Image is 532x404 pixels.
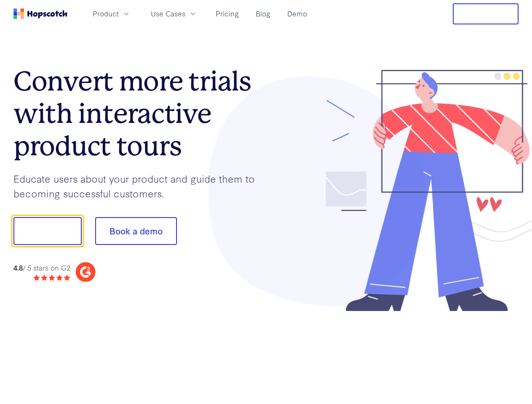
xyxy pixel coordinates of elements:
a: Blog [252,7,274,21]
button: Show me! [13,217,82,245]
strong: 4.8 [13,263,23,272]
h1: Convert more trials with interactive product tours [13,65,266,162]
a: Demo [284,7,310,21]
button: Book a demo [95,217,177,245]
button: Product [88,7,136,21]
a: Pricing [212,7,242,21]
div: / 5 stars on G2 [13,263,70,273]
span: Use Cases [151,8,185,19]
button: Free Trial [453,3,519,24]
span: Product [93,8,119,19]
a: Home [13,8,67,19]
button: Use Cases [146,7,202,21]
p: Educate users about your product and guide them to becoming successful customers. [13,171,266,200]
